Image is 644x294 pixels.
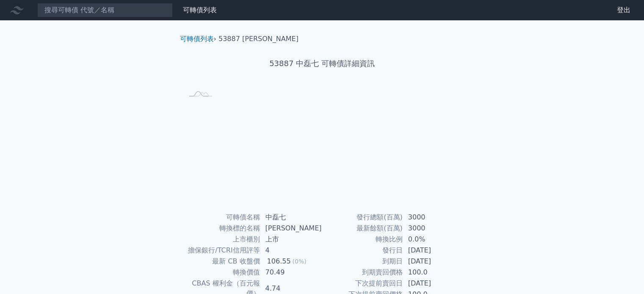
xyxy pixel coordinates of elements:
[183,212,260,223] td: 可轉債名稱
[403,234,461,245] td: 0.0%
[183,267,260,278] td: 轉換價值
[293,258,307,265] span: (0%)
[183,223,260,234] td: 轉換標的名稱
[602,253,644,294] iframe: Chat Widget
[322,256,403,267] td: 到期日
[403,223,461,234] td: 3000
[403,278,461,289] td: [DATE]
[183,6,217,14] a: 可轉債列表
[173,58,471,69] h1: 53887 中磊七 可轉債詳細資訊
[602,253,644,294] div: 聊天小工具
[180,34,216,44] li: ›
[218,34,299,44] li: 53887 [PERSON_NAME]
[322,245,403,256] td: 發行日
[322,223,403,234] td: 最新餘額(百萬)
[37,3,173,17] input: 搜尋可轉債 代號／名稱
[322,267,403,278] td: 到期賣回價格
[610,3,637,17] a: 登出
[260,223,322,234] td: [PERSON_NAME]
[322,234,403,245] td: 轉換比例
[260,245,322,256] td: 4
[183,234,260,245] td: 上市櫃別
[260,212,322,223] td: 中磊七
[403,245,461,256] td: [DATE]
[403,267,461,278] td: 100.0
[260,234,322,245] td: 上市
[322,212,403,223] td: 發行總額(百萬)
[183,245,260,256] td: 擔保銀行/TCRI信用評等
[322,278,403,289] td: 下次提前賣回日
[403,256,461,267] td: [DATE]
[260,267,322,278] td: 70.49
[180,35,214,43] a: 可轉債列表
[403,212,461,223] td: 3000
[265,256,293,266] div: 106.55
[183,256,260,267] td: 最新 CB 收盤價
